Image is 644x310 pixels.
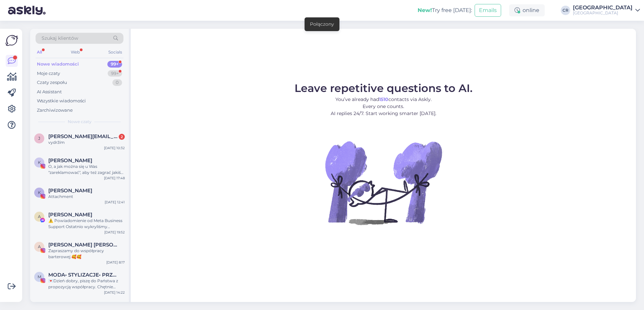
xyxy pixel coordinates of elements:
[37,98,86,104] div: Wszystkie wiadomości
[119,134,125,140] div: 2
[310,21,334,28] div: Połączony
[418,7,432,13] b: New!
[294,96,473,117] p: You’ve already had contacts via Askly. Every one counts. AI replies 24/7. Start working smarter [...
[418,6,472,14] div: Try free [DATE]:
[48,248,125,260] div: Zapraszamy do współpracy barterowej 🥰🥰
[48,212,92,218] span: Akiba Benedict
[37,79,67,86] div: Czaty zespołu
[105,200,125,205] div: [DATE] 12:41
[48,278,125,290] div: 💌Dzień dobry, piszę do Państwa z propozycją współpracy. Chętnie odwiedziłabym Państwa hotel z rod...
[107,61,122,68] div: 99+
[38,190,41,195] span: K
[48,158,92,164] span: Karolina Wołczyńska
[38,274,41,279] span: M
[108,70,122,77] div: 99+
[42,35,78,42] span: Szukaj klientów
[112,79,122,86] div: 0
[323,122,444,243] img: No Chat active
[48,194,125,200] div: Attachment
[5,34,18,47] img: Askly Logo
[573,10,633,16] div: [GEOGRAPHIC_DATA]
[48,188,92,194] span: Kasia Lebiecka
[509,4,545,16] div: online
[573,5,640,16] a: [GEOGRAPHIC_DATA][GEOGRAPHIC_DATA]
[104,230,125,235] div: [DATE] 19:52
[294,82,473,95] span: Leave repetitive questions to AI.
[48,164,125,176] div: O, a jak można się u Was "zareklamować", aby też zagrać jakiś klimatyczny koncercik?😎
[48,218,125,230] div: ⚠️ Powiadomienie od Meta Business Support Ostatnio wykryliśmy nietypową aktywność na Twoim koncie...
[36,48,43,57] div: All
[48,242,118,248] span: Anna Żukowska Ewa Adamczewska BLIŹNIACZKI • Bóg • rodzina • dom
[48,272,118,278] span: MODA• STYLIZACJE• PRZEGLĄDY KOLEKCJI
[561,6,570,15] div: CR
[38,244,41,249] span: A
[48,133,118,139] span: jitka.solomova@seznam.cz
[69,48,81,57] div: Web
[104,290,125,295] div: [DATE] 14:22
[104,145,125,150] div: [DATE] 10:32
[38,136,40,141] span: j
[48,139,125,145] div: vydržím
[37,107,73,114] div: Zarchiwizowane
[38,160,41,165] span: K
[475,4,501,17] button: Emails
[573,5,633,10] div: [GEOGRAPHIC_DATA]
[37,61,79,68] div: Nowe wiadomości
[37,89,62,95] div: AI Assistant
[68,119,92,125] span: Nowe czaty
[38,214,41,219] span: A
[107,48,123,57] div: Socials
[104,176,125,181] div: [DATE] 17:48
[379,96,388,102] b: 1510
[106,260,125,265] div: [DATE] 8:17
[37,70,60,77] div: Moje czaty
